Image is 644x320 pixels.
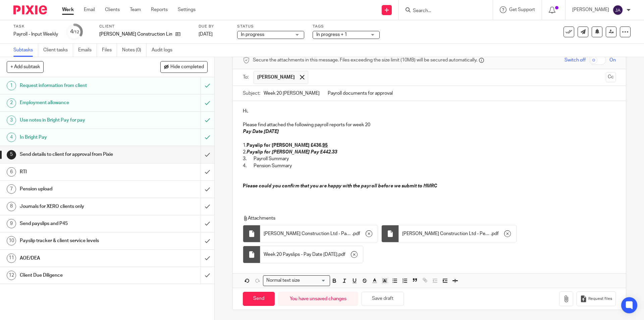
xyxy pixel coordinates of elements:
div: 4 [70,28,79,36]
a: Audit logs [152,44,177,57]
span: Get Support [509,7,535,12]
div: 11 [7,254,16,263]
strong: P [243,184,437,188]
div: 1 [7,81,16,90]
span: Secure the attachments in this message. Files exceeding the size limit (10MB) will be secured aut... [253,57,477,63]
div: . [260,225,378,242]
span: [DATE] [199,32,213,37]
em: Payslip for [PERSON_NAME] Pay £442.33 [247,150,337,154]
span: pdf [492,230,499,237]
div: Search for option [263,275,330,286]
p: 3. Payroll Summary [243,155,615,162]
div: 6 [7,167,16,177]
div: 8 [7,202,16,211]
a: Emails [78,44,97,57]
label: Due by [199,24,229,29]
span: pdf [338,251,345,258]
p: Please find attached the following payroll reports for week 20 [243,122,615,128]
a: Reports [151,6,168,13]
h1: Send payslips and P45 [20,219,136,229]
h1: In Bright Pay [20,132,136,142]
p: 2. [243,149,615,155]
span: [PERSON_NAME] [257,74,295,81]
a: Team [130,6,141,13]
strong: Payslip for [PERSON_NAME] [247,143,310,148]
h1: Payslip tracker & client service levels [20,236,136,246]
em: lease could you confirm that you are happy with the payroll before we submit to HMRC [246,184,437,188]
a: Notes (0) [122,44,147,57]
span: On [609,57,616,63]
h1: Request information from client [20,81,136,91]
input: Search [412,8,473,14]
a: Client tasks [43,44,73,57]
strong: £436. [311,143,328,148]
button: Cc [606,72,616,82]
div: 7 [7,184,16,194]
p: Hi, [243,108,615,115]
label: Subject: [243,90,260,97]
div: 12 [7,271,16,280]
div: You have unsaved changes [278,292,358,306]
span: pdf [353,230,360,237]
span: Normal text size [265,277,301,284]
button: Save draft [362,292,404,306]
button: Request files [577,291,615,307]
h1: RTI [20,167,136,177]
label: Task [13,24,58,29]
img: svg%3E [612,5,623,15]
button: Hide completed [160,61,208,73]
h1: Send details to client for approval from Pixie [20,149,136,159]
a: Settings [178,6,196,13]
span: Request files [588,296,612,302]
a: Clients [105,6,120,13]
span: Week 20 Payslips - Pay Date [DATE] [264,251,337,258]
button: + Add subtask [7,61,44,73]
label: Tags [313,24,380,29]
h1: Client Due Diligence [20,270,136,280]
span: In progress + 1 [316,32,347,37]
p: [PERSON_NAME] [572,6,609,13]
h1: Employment allowance [20,98,136,108]
span: Switch off [565,57,586,63]
p: Attachments [243,215,603,222]
p: 1. [243,142,615,149]
label: Status [237,24,304,29]
a: Files [102,44,117,57]
span: [PERSON_NAME] Construction Ltd - Payroll Summary - Week 20 [264,230,352,237]
div: 2 [7,98,16,108]
p: [PERSON_NAME] Construction Limited [99,31,172,38]
span: Hide completed [170,64,204,70]
h1: Journals for XERO clients only [20,201,136,212]
span: [PERSON_NAME] Construction Ltd - Pensions - Week 20 [402,230,491,237]
img: Pixie [13,5,47,14]
div: 9 [7,219,16,228]
u: 95 [322,143,328,148]
h1: Pension upload [20,184,136,194]
h1: Use notes in Bright Pay for pay [20,115,136,125]
div: . [260,246,363,263]
label: Client [99,24,190,29]
em: Pay Date [DATE] [243,129,279,134]
label: To: [243,74,250,81]
div: Payroll - Input Weekly [13,31,58,38]
span: In progress [241,32,264,37]
input: Search for option [302,277,326,284]
div: . [399,225,516,242]
a: Subtasks [13,44,38,57]
div: 4 [7,133,16,142]
input: Send [243,292,275,306]
div: 10 [7,236,16,245]
div: 5 [7,150,16,159]
small: /12 [73,30,79,34]
h1: AOE/DEA [20,253,136,263]
a: Work [62,6,74,13]
a: Email [84,6,95,13]
p: 4. Pension Summary [243,163,615,169]
div: 3 [7,116,16,125]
